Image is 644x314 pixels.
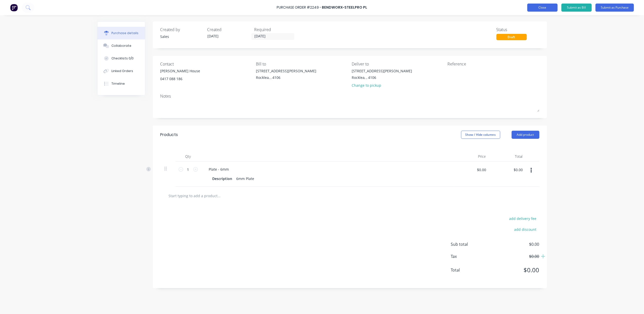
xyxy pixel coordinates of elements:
div: Plate - 6mm [205,166,233,173]
div: Created [207,27,250,33]
button: Linked Orders [98,65,145,77]
button: Submit as Bill [561,4,592,12]
div: Purchase details [111,31,138,35]
button: Add product [512,131,539,139]
div: Draft [496,34,527,40]
div: Bendworx-Steelpro PL [322,5,367,10]
div: Total [490,151,527,162]
div: Reference [447,61,539,67]
div: Deliver to [352,61,444,67]
div: [STREET_ADDRESS][PERSON_NAME] [352,68,412,74]
span: Tax [451,253,489,259]
div: Bill to [256,61,348,67]
div: Timeline [111,81,125,86]
div: Sales [160,34,203,39]
div: Checklists 0/0 [111,56,134,61]
span: Sub total [451,241,489,247]
div: Rocklea, , 4106 [256,75,316,80]
button: Checklists 0/0 [98,52,145,65]
div: Notes [160,93,539,99]
div: Rocklea, , 4106 [352,75,412,80]
button: Show / Hide columns [461,131,500,139]
button: Submit as Purchase [595,4,634,12]
button: Purchase details [98,27,145,39]
button: add discount [511,226,539,233]
div: [STREET_ADDRESS][PERSON_NAME] [256,68,316,74]
div: 6mm Plate [234,175,256,182]
button: Close [527,4,558,12]
div: Status [496,27,539,33]
span: $0.00 [489,253,539,259]
div: Change to pickup [352,83,412,88]
div: Contact [160,61,252,67]
button: Collaborate [98,39,145,52]
div: Purchase Order #2249 - [277,5,322,10]
div: [PERSON_NAME] House [160,68,200,74]
div: Collaborate [111,43,131,48]
div: Linked Orders [111,69,133,73]
button: Timeline [98,77,145,90]
span: $0.00 [489,241,539,247]
span: $0.00 [489,265,539,275]
div: Created by [160,27,203,33]
div: Products [160,132,178,138]
button: add delivery fee [506,215,539,222]
div: 0417 088 186 [160,76,200,81]
input: Start typing to add a product... [169,191,270,201]
div: Qty [176,151,201,162]
span: Total [451,267,489,273]
img: Factory [10,4,18,11]
div: Required [254,27,297,33]
div: Price [454,151,490,162]
div: Description [210,175,234,182]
